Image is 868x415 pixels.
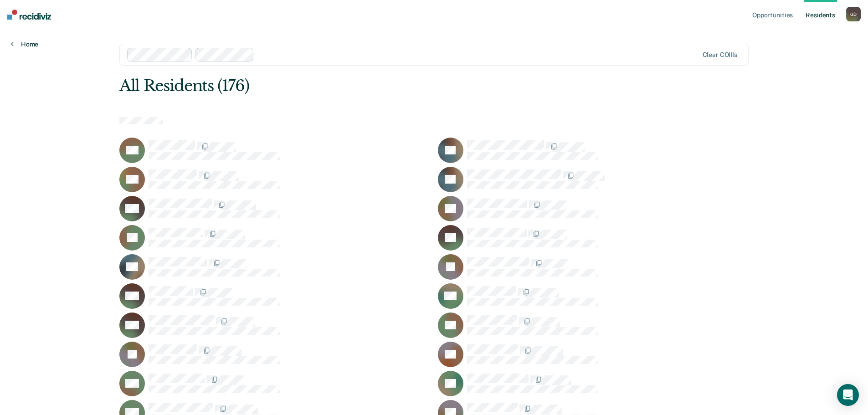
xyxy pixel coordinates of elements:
div: All Residents (176) [119,77,623,95]
div: Open Intercom Messenger [837,384,859,406]
div: Clear COIIIs [703,51,737,59]
button: GD [846,7,861,21]
a: Home [11,40,38,48]
div: G D [846,7,861,21]
img: Recidiviz [7,10,51,20]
